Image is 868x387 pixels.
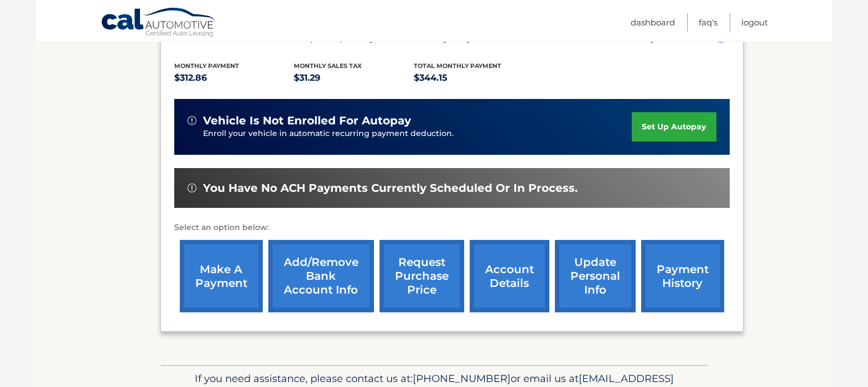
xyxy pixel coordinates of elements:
a: set up autopay [632,112,716,142]
a: request purchase price [380,240,464,312]
a: payment history [641,240,724,312]
p: $31.29 [294,70,414,86]
a: update personal info [555,240,636,312]
span: Total Monthly Payment [414,62,501,70]
img: alert-white.svg [188,116,196,125]
a: make a payment [180,240,263,312]
span: Monthly sales Tax [294,62,362,70]
p: $312.86 [174,70,294,86]
span: vehicle is not enrolled for autopay [203,114,411,128]
a: Cal Automotive [101,7,217,39]
p: Select an option below: [174,221,730,234]
a: Logout [741,13,768,32]
p: $344.15 [414,70,534,86]
p: Enroll your vehicle in automatic recurring payment deduction. [203,128,632,140]
img: alert-white.svg [188,184,196,192]
a: Dashboard [631,13,675,32]
span: You have no ACH payments currently scheduled or in process. [203,181,578,195]
span: Monthly Payment [174,62,239,70]
a: account details [470,240,549,312]
a: FAQ's [699,13,718,32]
a: Add/Remove bank account info [268,240,374,312]
span: [PHONE_NUMBER] [413,372,511,385]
